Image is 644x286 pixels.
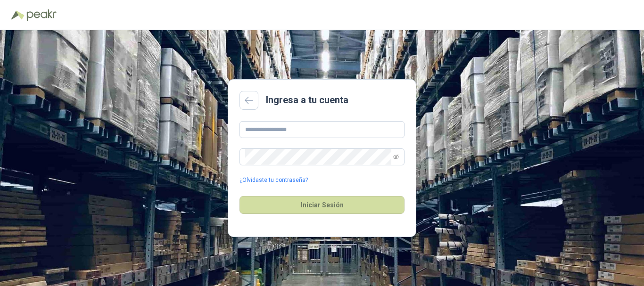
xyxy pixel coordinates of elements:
span: eye-invisible [393,154,399,160]
a: ¿Olvidaste tu contraseña? [239,176,308,185]
img: Logo [11,10,25,20]
button: Iniciar Sesión [239,196,405,214]
h2: Ingresa a tu cuenta [266,93,348,107]
img: Peakr [26,9,57,21]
